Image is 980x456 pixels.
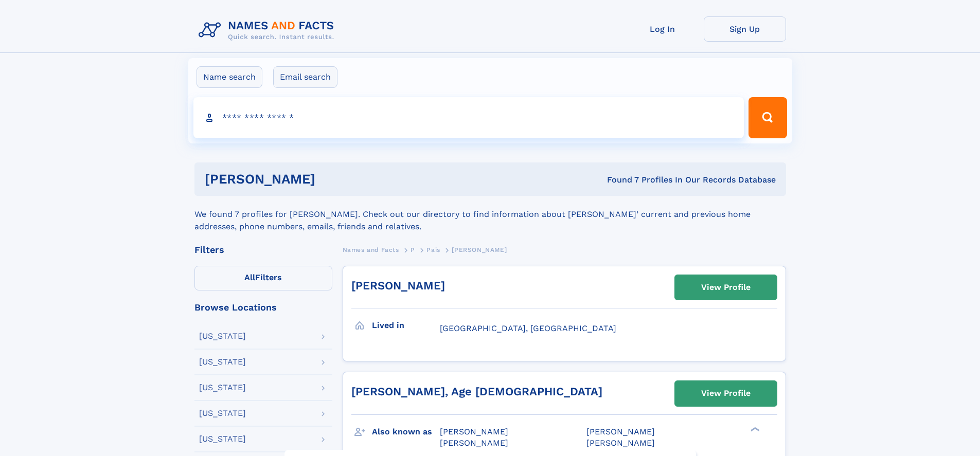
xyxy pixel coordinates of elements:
a: P [411,243,415,256]
span: P [411,246,415,253]
a: View Profile [675,381,777,406]
div: Filters [194,245,332,254]
a: Log In [621,16,704,42]
label: Name search [197,66,262,88]
img: Logo Names and Facts [194,16,343,44]
button: Search Button [749,97,787,138]
div: View Profile [701,381,751,405]
span: [GEOGRAPHIC_DATA], [GEOGRAPHIC_DATA] [440,323,616,333]
span: Pais [426,246,440,253]
label: Filters [194,266,332,290]
input: search input [193,97,744,138]
div: Found 7 Profiles In Our Records Database [461,174,776,186]
h3: Lived in [372,317,440,334]
a: [PERSON_NAME] [351,279,445,292]
div: We found 7 profiles for [PERSON_NAME]. Check out our directory to find information about [PERSON_... [194,196,786,233]
div: [US_STATE] [199,358,246,366]
div: View Profile [701,276,751,299]
a: View Profile [675,275,777,300]
span: [PERSON_NAME] [440,438,508,448]
div: [US_STATE] [199,409,246,417]
a: Names and Facts [343,243,399,256]
div: [US_STATE] [199,384,246,392]
a: [PERSON_NAME], Age [DEMOGRAPHIC_DATA] [351,385,602,398]
span: All [244,272,255,282]
span: [PERSON_NAME] [440,427,508,436]
span: [PERSON_NAME] [452,246,507,253]
h3: Also known as [372,423,440,441]
span: [PERSON_NAME] [586,427,655,436]
label: Email search [273,66,337,88]
div: [US_STATE] [199,435,246,443]
div: ❯ [748,426,760,432]
div: Browse Locations [194,303,332,312]
h1: [PERSON_NAME] [205,173,461,186]
span: [PERSON_NAME] [586,438,655,448]
a: Sign Up [704,16,786,42]
a: Pais [426,243,440,256]
div: [US_STATE] [199,332,246,340]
